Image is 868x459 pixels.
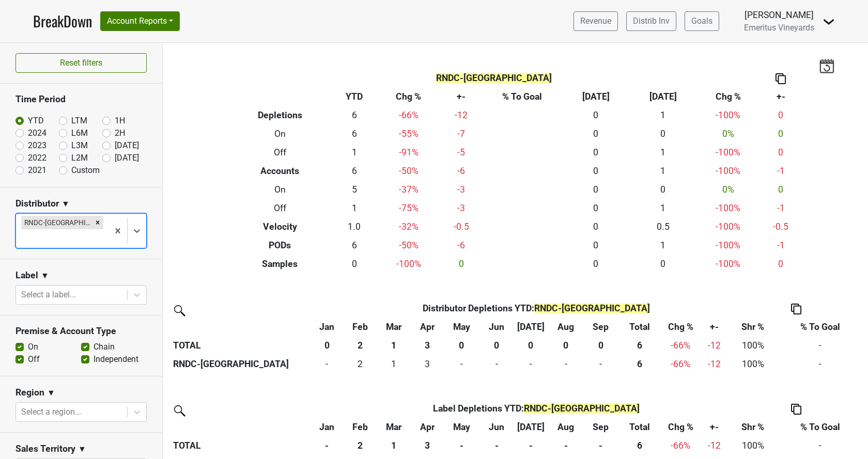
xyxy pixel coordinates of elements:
[618,318,661,336] th: Total: activate to sort column ascending
[777,318,863,336] th: % To Goal: activate to sort column ascending
[618,355,661,373] th: 6.000
[760,199,802,217] td: -1
[379,357,409,371] div: 1
[819,58,834,73] img: last_updated_date
[414,357,440,371] div: 3
[411,318,443,336] th: Apr: activate to sort column ascending
[621,357,659,371] div: 6
[548,418,584,436] th: Aug: activate to sort column ascending
[513,318,548,336] th: Jul: activate to sort column ascending
[696,180,760,199] td: 0 %
[629,180,696,199] td: 0
[661,355,700,373] td: -66 %
[377,217,440,236] td: -32 %
[229,124,332,143] th: On
[562,162,629,180] td: 0
[311,355,344,373] td: 0
[411,418,443,436] th: Apr: activate to sort column ascending
[524,403,640,414] span: RNDC-[GEOGRAPHIC_DATA]
[551,357,581,371] div: -
[534,303,650,313] span: RNDC-[GEOGRAPHIC_DATA]
[513,418,548,436] th: Jul: activate to sort column ascending
[760,143,802,162] td: 0
[791,404,801,415] img: Copy to clipboard
[171,402,187,418] img: filter
[513,436,548,455] th: -
[776,73,786,84] img: Copy to clipboard
[229,180,332,199] th: On
[100,11,180,31] button: Account Reports
[311,336,344,355] th: 0
[440,87,483,106] th: +-
[28,115,44,127] label: YTD
[28,152,47,164] label: 2022
[331,124,377,143] td: 6
[760,106,802,124] td: 0
[548,318,584,336] th: Aug: activate to sort column ascending
[480,318,513,336] th: Jun: activate to sort column ascending
[760,236,802,255] td: -1
[671,340,690,351] span: -66%
[562,217,629,236] td: 0
[629,106,696,124] td: 1
[33,10,92,32] a: BreakDown
[376,355,411,373] td: 1
[171,336,311,355] th: TOTAL
[562,236,629,255] td: 0
[344,318,376,336] th: Feb: activate to sort column ascending
[16,198,59,209] h3: Distributor
[618,436,661,455] th: 6
[440,180,483,199] td: -3
[411,355,443,373] td: 3
[115,115,125,127] label: 1H
[331,217,377,236] td: 1.0
[377,124,440,143] td: -55 %
[331,143,377,162] td: 1
[16,270,38,281] h3: Label
[377,106,440,124] td: -66 %
[376,436,411,455] th: 1
[562,199,629,217] td: 0
[480,336,513,355] th: 0
[443,336,480,355] th: 0
[115,152,139,164] label: [DATE]
[47,387,55,399] span: ▼
[331,87,377,106] th: YTD
[344,418,376,436] th: Feb: activate to sort column ascending
[513,336,548,355] th: 0
[760,162,802,180] td: -1
[440,143,483,162] td: -5
[28,139,47,152] label: 2023
[71,164,100,177] label: Custom
[377,180,440,199] td: -37 %
[708,340,721,351] span: -12
[548,355,584,373] td: 0
[696,199,760,217] td: -100 %
[443,318,480,336] th: May: activate to sort column ascending
[78,443,86,455] span: ▼
[626,11,676,31] a: Distrib Inv
[28,353,40,366] label: Off
[440,124,483,143] td: -7
[311,318,344,336] th: Jan: activate to sort column ascending
[229,217,332,236] th: Velocity
[443,418,480,436] th: May: activate to sort column ascending
[436,73,552,83] span: RNDC-[GEOGRAPHIC_DATA]
[443,436,480,455] th: -
[629,162,696,180] td: 1
[629,124,696,143] td: 0
[440,162,483,180] td: -6
[629,255,696,273] td: 0
[411,336,443,355] th: 3
[171,318,311,336] th: &nbsp;: activate to sort column ascending
[376,318,411,336] th: Mar: activate to sort column ascending
[629,236,696,255] td: 1
[16,94,147,105] h3: Time Period
[562,106,629,124] td: 0
[71,127,88,139] label: L6M
[21,216,92,229] div: RNDC-[GEOGRAPHIC_DATA]
[94,341,115,353] label: Chain
[115,139,139,152] label: [DATE]
[760,217,802,236] td: -0.5
[16,53,147,73] button: Reset filters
